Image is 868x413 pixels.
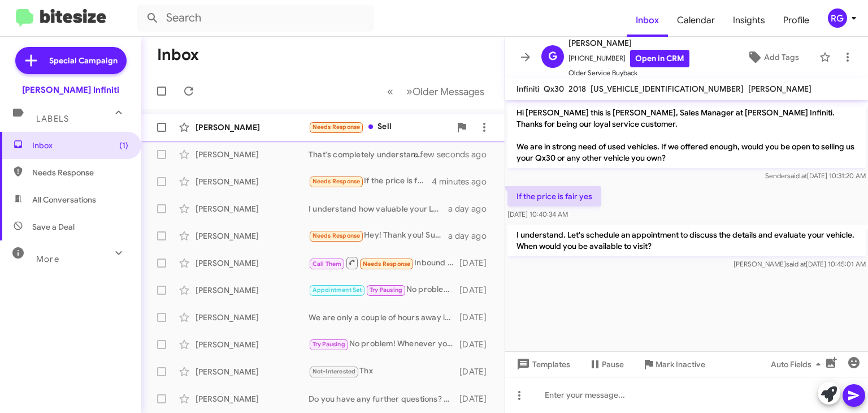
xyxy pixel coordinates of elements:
div: [PERSON_NAME] [196,149,309,160]
button: Add Tags [731,47,814,67]
span: Call Them [313,260,342,268]
button: Next [400,80,491,103]
span: Older Service Buyback [568,67,689,79]
span: All Conversations [32,194,96,205]
div: [PERSON_NAME] [196,285,309,296]
div: 4 minutes ago [432,176,496,187]
a: Calendar [668,4,724,37]
span: G [548,48,557,66]
span: Not-Interested [313,368,356,375]
span: Add Tags [764,47,799,67]
a: Profile [774,4,818,37]
span: Needs Response [313,123,361,131]
button: Pause [579,354,633,375]
span: Appointment Set [313,286,362,294]
input: Search [137,5,374,32]
h1: Inbox [157,46,199,64]
div: Thx [309,365,459,378]
button: Auto Fields [762,354,834,375]
button: Mark Inactive [633,354,714,375]
span: 2018 [568,84,586,94]
button: Previous [380,80,400,103]
div: [PERSON_NAME] Infiniti [22,84,119,96]
span: Pause [602,354,624,375]
button: Templates [505,354,579,375]
div: [PERSON_NAME] [196,366,309,377]
div: If the price is fair yes [309,175,432,188]
div: [PERSON_NAME] [196,312,309,323]
span: Needs Response [32,167,128,178]
span: (1) [119,140,128,151]
div: a day ago [448,230,496,242]
span: [PERSON_NAME] [568,36,689,50]
div: RG [828,8,847,28]
nav: Page navigation example [381,80,491,103]
span: Mark Inactive [656,354,705,375]
span: Templates [514,354,570,375]
span: Try Pausing [313,341,345,348]
span: said at [787,171,807,180]
div: That's completely understandable! It’s a big decision. How about scheduling a visit? We can discu... [309,149,428,160]
span: Infiniti [517,84,539,94]
span: Needs Response [313,232,361,239]
span: [PHONE_NUMBER] [568,50,689,67]
a: Open in CRM [630,50,689,67]
div: [PERSON_NAME] [196,203,309,214]
span: said at [786,260,806,268]
span: More [36,254,59,264]
span: Auto Fields [771,354,825,375]
div: a day ago [448,203,496,214]
p: I understand. Let's schedule an appointment to discuss the details and evaluate your vehicle. Whe... [507,225,866,256]
span: Older Messages [413,85,484,98]
span: Labels [36,114,69,124]
span: [US_VEHICLE_IDENTIFICATION_NUMBER] [591,84,744,94]
div: [PERSON_NAME] [196,176,309,187]
span: « [387,84,393,98]
p: If the price is fair yes [507,186,601,206]
span: Try Pausing [370,286,402,294]
div: No problem! Whenever you're ready to explore options or have questions, just reach out. We're her... [309,338,459,351]
div: [DATE] [459,366,496,377]
span: Needs Response [313,178,361,185]
div: [PERSON_NAME] [196,393,309,405]
a: Special Campaign [15,47,127,74]
span: Save a Deal [32,221,75,233]
a: Inbox [627,4,668,37]
div: No problem! When you're back in town, let me know a good time to connect. Looking forward to help... [309,283,459,296]
div: [PERSON_NAME] [196,230,309,242]
span: Sender [DATE] 10:31:20 AM [765,171,866,180]
div: We are only a couple of hours away in [GEOGRAPHIC_DATA]. Which package are you looking for? [309,312,459,323]
span: Needs Response [363,260,411,268]
div: Inbound Call [309,256,459,270]
div: [DATE] [459,312,496,323]
span: Qx30 [544,84,564,94]
div: [PERSON_NAME] [196,339,309,350]
div: [DATE] [459,339,496,350]
div: [DATE] [459,393,496,405]
span: Special Campaign [49,55,118,66]
p: Hi [PERSON_NAME] this is [PERSON_NAME], Sales Manager at [PERSON_NAME] Infiniti. Thanks for being... [507,102,866,168]
div: [DATE] [459,285,496,296]
a: Insights [724,4,774,37]
div: [DATE] [459,257,496,269]
span: [PERSON_NAME] [DATE] 10:45:01 AM [734,260,866,268]
span: [DATE] 10:40:34 AM [507,210,568,218]
div: [PERSON_NAME] [196,122,309,133]
div: I understand how valuable your Land Cruiser is! We’re all about providing fair appraisals based o... [309,203,448,214]
span: » [406,84,413,98]
div: Do you have any further questions? Are you still in the market for a vehicle? [309,393,459,405]
div: Sell [309,121,450,134]
button: RG [818,8,856,28]
div: [PERSON_NAME] [196,257,309,269]
span: [PERSON_NAME] [748,84,811,94]
div: Hey! Thank you! Sure, I'm interested! [309,229,448,242]
span: Inbox [32,140,128,151]
div: a few seconds ago [428,149,496,160]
